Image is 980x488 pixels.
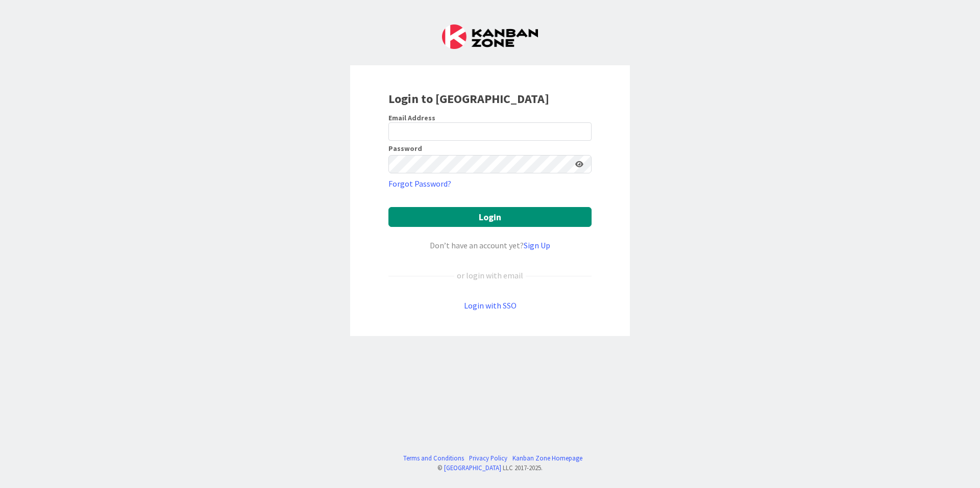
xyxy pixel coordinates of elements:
[469,453,507,463] a: Privacy Policy
[388,207,592,227] button: Login
[512,453,582,463] a: Kanban Zone Homepage
[388,145,422,152] label: Password
[444,464,501,472] a: [GEOGRAPHIC_DATA]
[442,24,538,49] img: Kanban Zone
[388,239,592,251] div: Don’t have an account yet?
[388,177,451,190] a: Forgot Password?
[403,453,464,463] a: Terms and Conditions
[388,113,435,122] label: Email Address
[388,91,549,107] b: Login to [GEOGRAPHIC_DATA]
[398,463,582,473] div: © LLC 2017- 2025 .
[454,269,526,281] div: or login with email
[524,240,550,250] a: Sign Up
[464,300,517,311] a: Login with SSO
